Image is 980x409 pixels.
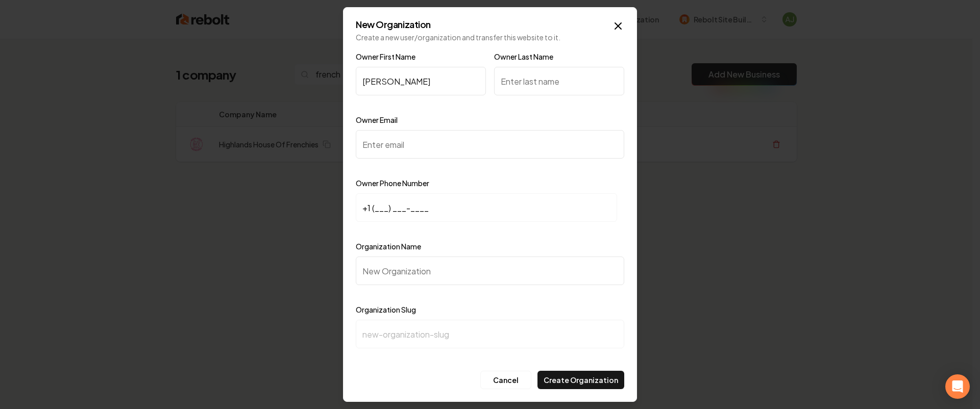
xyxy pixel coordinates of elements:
[494,52,553,61] label: Owner Last Name
[356,115,398,124] label: Owner Email
[356,67,486,95] input: Enter first name
[356,320,624,348] input: new-organization-slug
[356,242,421,251] label: Organization Name
[356,32,624,42] p: Create a new user/organization and transfer this website to it.
[356,20,624,29] h2: New Organization
[356,130,624,159] input: Enter email
[356,178,429,188] label: Owner Phone Number
[537,371,624,389] button: Create Organization
[356,52,415,61] label: Owner First Name
[480,371,531,389] button: Cancel
[356,257,624,285] input: New Organization
[356,305,416,314] label: Organization Slug
[494,67,624,95] input: Enter last name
